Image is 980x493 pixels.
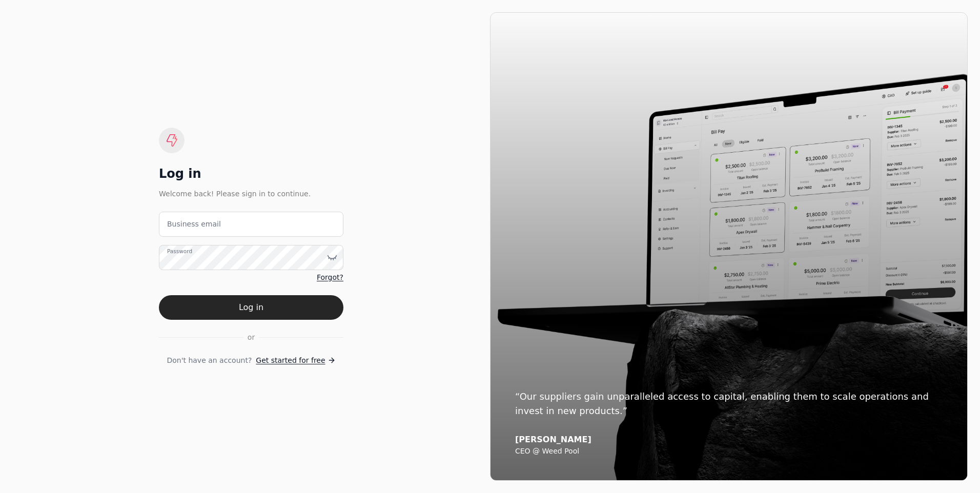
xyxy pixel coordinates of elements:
[317,272,343,283] a: Forgot?
[515,435,943,445] div: [PERSON_NAME]
[159,166,343,182] div: Log in
[515,447,943,456] div: CEO @ Weed Pool
[515,389,943,418] div: “Our suppliers gain unparalleled access to capital, enabling them to scale operations and invest ...
[159,295,343,320] button: Log in
[159,188,343,199] div: Welcome back! Please sign in to continue.
[167,355,252,366] span: Don't have an account?
[256,355,335,366] a: Get started for free
[167,247,192,255] label: Password
[248,332,255,343] span: or
[256,355,325,366] span: Get started for free
[167,219,221,230] label: Business email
